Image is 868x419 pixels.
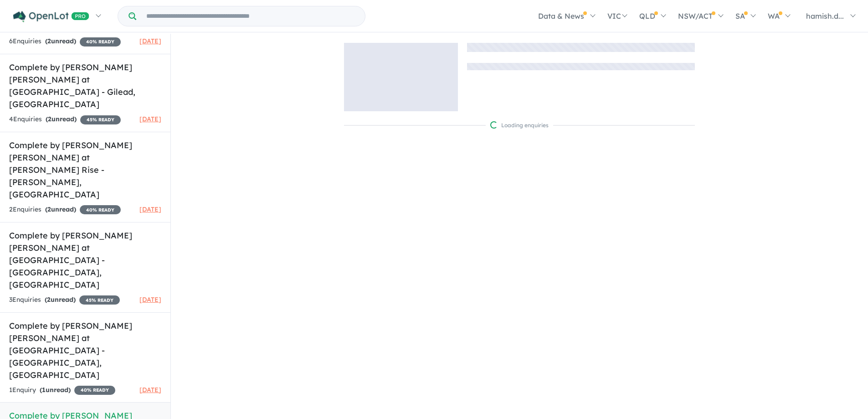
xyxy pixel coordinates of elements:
[9,61,161,110] h5: Complete by [PERSON_NAME] [PERSON_NAME] at [GEOGRAPHIC_DATA] - Gilead , [GEOGRAPHIC_DATA]
[139,115,161,123] span: [DATE]
[806,11,844,21] span: hamish.d...
[490,121,549,130] div: Loading enquiries
[46,115,77,123] strong: ( unread)
[9,385,115,396] div: 1 Enquir y
[139,295,161,304] span: [DATE]
[45,205,76,213] strong: ( unread)
[139,37,161,45] span: [DATE]
[45,37,76,45] strong: ( unread)
[80,205,121,214] span: 40 % READY
[13,11,89,22] img: Openlot PRO Logo White
[47,295,51,304] span: 2
[9,139,161,201] h5: Complete by [PERSON_NAME] [PERSON_NAME] at [PERSON_NAME] Rise - [PERSON_NAME] , [GEOGRAPHIC_DATA]
[80,115,121,124] span: 45 % READY
[9,114,121,125] div: 4 Enquir ies
[42,386,46,394] span: 1
[138,6,363,26] input: Try estate name, suburb, builder or developer
[9,229,161,291] h5: Complete by [PERSON_NAME] [PERSON_NAME] at [GEOGRAPHIC_DATA] - [GEOGRAPHIC_DATA] , [GEOGRAPHIC_DATA]
[48,115,51,123] span: 2
[9,204,121,215] div: 2 Enquir ies
[9,36,121,47] div: 6 Enquir ies
[79,295,120,305] span: 45 % READY
[9,320,161,381] h5: Complete by [PERSON_NAME] [PERSON_NAME] at [GEOGRAPHIC_DATA] - [GEOGRAPHIC_DATA] , [GEOGRAPHIC_DATA]
[45,295,76,304] strong: ( unread)
[139,386,161,394] span: [DATE]
[47,37,51,45] span: 2
[47,205,51,213] span: 2
[40,386,71,394] strong: ( unread)
[9,295,120,305] div: 3 Enquir ies
[80,37,121,47] span: 40 % READY
[74,386,115,395] span: 40 % READY
[139,205,161,213] span: [DATE]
